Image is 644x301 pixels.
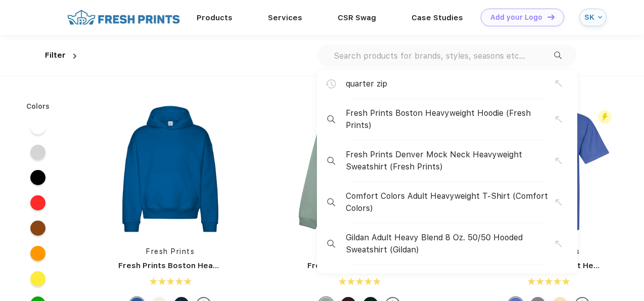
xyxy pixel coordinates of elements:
div: SK [584,13,595,22]
span: Comfort Colors Adult Heavyweight T-Shirt (Comfort Colors) [346,190,556,214]
img: arrow_down_blue.svg [598,15,602,19]
img: copy_suggestion.svg [556,158,562,164]
img: dropdown.png [73,54,76,59]
img: copy_suggestion.svg [556,80,562,87]
img: copy_suggestion.svg [556,116,562,123]
a: Products [197,13,233,22]
img: copy_suggestion.svg [556,241,562,247]
img: func=resize&h=266 [103,102,238,236]
div: Colors [19,101,58,112]
img: desktop_search_2.svg [327,157,335,165]
input: Search products for brands, styles, seasons etc... [333,50,554,61]
span: Fresh Prints Denver Mock Neck Heavyweight Sweatshirt (Fresh Prints) [346,149,556,173]
img: DT [547,14,555,20]
span: quarter zip [346,78,387,90]
img: desktop_search_2.svg [327,240,335,248]
img: search_history.svg [326,79,336,89]
div: Add your Logo [490,13,542,22]
img: flash_active_toggle.svg [598,110,612,124]
img: func=resize&h=266 [292,102,427,236]
img: copy_suggestion.svg [556,199,562,206]
a: Fresh Prints [146,247,195,255]
img: desktop_search_2.svg [327,115,335,123]
div: Filter [45,50,66,61]
img: desktop_search_2.svg [327,198,335,206]
a: Fresh Prints Denver Mock Neck Heavyweight Sweatshirt [307,261,527,270]
img: desktop_search_2.svg [554,52,562,59]
a: Fresh Prints Boston Heavyweight Hoodie [118,261,278,270]
span: Gildan Adult Heavy Blend 8 Oz. 50/50 Hooded Sweatshirt (Gildan) [346,232,556,256]
span: Fresh Prints Boston Heavyweight Hoodie (Fresh Prints) [346,107,556,132]
img: fo%20logo%202.webp [64,9,183,26]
